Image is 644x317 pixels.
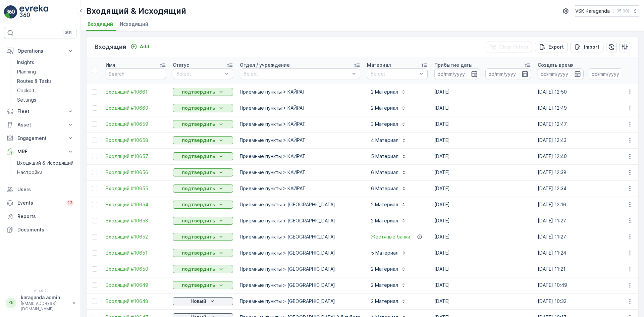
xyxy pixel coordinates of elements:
p: Users [17,186,74,193]
td: [DATE] [431,180,534,197]
span: Входящий #10650 [106,266,166,272]
p: подтвердить [182,169,215,176]
td: [DATE] [431,277,534,293]
button: 2 Материал [367,103,410,113]
div: Toggle Row Selected [92,89,97,95]
td: [DATE] 10:32 [534,293,638,309]
button: подтвердить [173,217,233,225]
button: подтвердить [173,168,233,176]
a: Входящий #10659 [106,121,166,127]
td: [DATE] 12:40 [534,148,638,164]
span: Входящий #10648 [106,298,166,305]
p: 2 Материал [371,282,398,288]
button: 2 Материал [367,215,410,226]
td: [DATE] 11:27 [534,213,638,229]
p: 13 [68,200,72,206]
a: Входящий #10661 [106,89,166,95]
div: Toggle Row Selected [92,266,97,272]
p: Documents [17,226,74,233]
td: Приемные пункты > КАЙРАТ [236,100,364,116]
p: Статус [173,62,189,68]
p: подтвердить [182,282,215,288]
td: [DATE] 12:16 [534,197,638,213]
a: Входящий & Исходящий [14,158,76,168]
p: Operations [17,48,63,54]
td: Приемные пункты > КАЙРАТ [236,84,364,100]
a: Cockpit [14,86,76,95]
td: [DATE] 11:27 [534,229,638,245]
button: подтвердить [173,136,233,144]
td: [DATE] [431,132,534,148]
a: Входящий #10653 [106,217,166,224]
td: [DATE] [431,148,534,164]
a: Жестяные банки [371,233,410,240]
p: Select [244,70,350,77]
p: Settings [17,97,36,103]
td: Приемные пункты > КАЙРАТ [236,148,364,164]
p: подтвердить [182,266,215,272]
img: logo_light-DOdMpM7g.png [19,5,48,19]
p: 2 Материал [371,89,398,95]
p: подтвердить [182,217,215,224]
button: подтвердить [173,281,233,289]
p: Reports [17,213,74,220]
span: Входящий #10652 [106,233,166,240]
button: Add [128,43,152,51]
button: 6 Материал [367,167,411,178]
a: Входящий #10658 [106,137,166,144]
button: Operations [4,44,76,58]
p: Select [176,70,223,77]
input: dd/mm/yyyy [434,68,480,79]
p: Новый [191,298,206,305]
div: Toggle Row Selected [92,170,97,175]
p: подтвердить [182,137,215,144]
td: [DATE] [431,84,534,100]
div: Toggle Row Selected [92,138,97,143]
span: v 1.49.2 [4,289,76,293]
p: Настройки [17,169,42,176]
span: Входящий [88,21,113,28]
p: - [585,70,587,78]
div: Toggle Row Selected [92,282,97,288]
button: 2 Материал [367,296,410,307]
button: подтвердить [173,104,233,112]
p: 4 Материал [371,137,398,144]
p: подтвердить [182,89,215,95]
td: [DATE] [431,197,534,213]
a: Documents [4,223,76,236]
button: 5 Материал [367,151,411,162]
span: Входящий #10654 [106,201,166,208]
td: Приемные пункты > КАЙРАТ [236,132,364,148]
button: подтвердить [173,249,233,257]
p: Insights [17,59,34,66]
a: Users [4,183,76,196]
td: [DATE] [431,245,534,261]
a: Входящий #10656 [106,169,166,176]
span: Исходящий [120,21,148,28]
a: Входящий #10649 [106,282,166,288]
p: Материал [367,62,391,68]
button: подтвердить [173,233,233,241]
button: подтвердить [173,88,233,96]
td: [DATE] [431,116,534,132]
input: dd/mm/yyyy [538,68,584,79]
button: 2 Материал [367,264,410,274]
button: 2 Материал [367,199,410,210]
a: Настройки [14,168,76,177]
p: Add [140,43,149,50]
a: Planning [14,67,76,76]
a: Входящий #10660 [106,105,166,111]
p: подтвердить [182,105,215,111]
button: 2 Материал [367,280,410,290]
span: Входящий #10651 [106,250,166,256]
div: Toggle Row Selected [92,299,97,304]
button: 4 Материал [367,135,411,146]
p: Создать время [538,62,574,68]
td: [DATE] 12:34 [534,180,638,197]
p: ( +05:00 ) [612,8,629,14]
p: подтвердить [182,185,215,192]
p: karaganda.admin [21,294,69,301]
p: Asset [17,121,63,128]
